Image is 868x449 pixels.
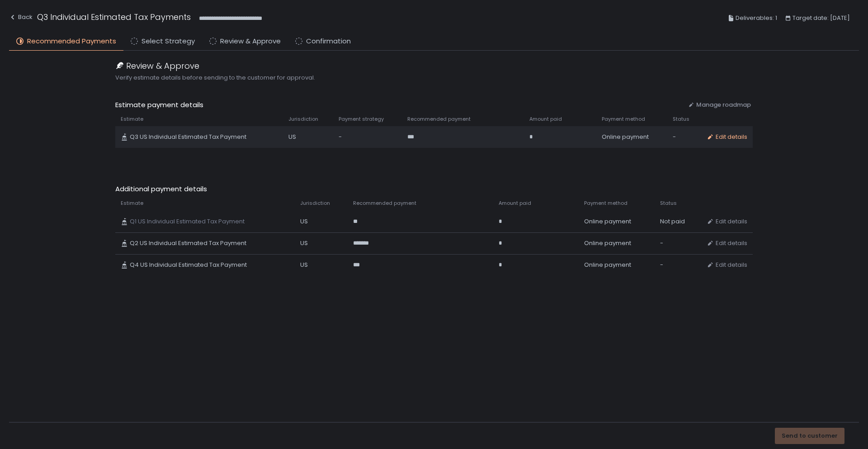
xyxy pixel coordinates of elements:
span: Status [660,200,677,207]
span: Online payment [602,133,649,141]
span: Q2 US Individual Estimated Tax Payment [130,239,246,247]
button: Edit details [707,217,747,226]
button: Edit details [707,239,747,247]
span: Estimate [121,200,143,207]
div: - [660,239,696,247]
h1: Q3 Individual Estimated Tax Payments [37,11,191,23]
span: Payment strategy [339,116,384,123]
span: Amount paid [499,200,531,207]
span: Recommended payment [353,200,416,207]
span: Recommended Payments [27,36,116,47]
div: - [339,133,396,141]
span: Amount paid [529,116,562,123]
span: Q1 US Individual Estimated Tax Payment [130,217,245,226]
span: Q4 US Individual Estimated Tax Payment [130,261,247,269]
span: Q3 US Individual Estimated Tax Payment [130,133,246,141]
span: Jurisdiction [300,200,330,207]
div: Back [9,12,33,23]
span: Recommended payment [407,116,471,123]
span: Verify estimate details before sending to the customer for approval. [115,74,753,82]
div: US [300,217,343,226]
button: Edit details [707,133,747,141]
span: Jurisdiction [288,116,318,123]
span: Online payment [584,261,631,269]
span: Payment method [584,200,627,207]
div: US [300,239,343,247]
span: Confirmation [306,36,351,47]
span: Status [673,116,689,123]
span: Review & Approve [220,36,281,47]
span: Manage roadmap [696,101,751,109]
span: Deliverables: 1 [736,13,777,24]
span: Review & Approve [126,60,199,72]
span: Payment method [602,116,645,123]
div: - [673,133,696,141]
div: US [288,133,328,141]
span: Select Strategy [142,36,195,47]
div: US [300,261,343,269]
span: Online payment [584,217,631,226]
span: Online payment [584,239,631,247]
span: Target date: [DATE] [793,13,850,24]
button: Edit details [707,261,747,269]
span: Additional payment details [115,184,753,194]
span: Estimate payment details [115,100,681,110]
span: Estimate [121,116,143,123]
button: Manage roadmap [688,101,751,109]
button: Back [9,11,33,26]
div: - [660,261,696,269]
div: Not paid [660,217,696,226]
